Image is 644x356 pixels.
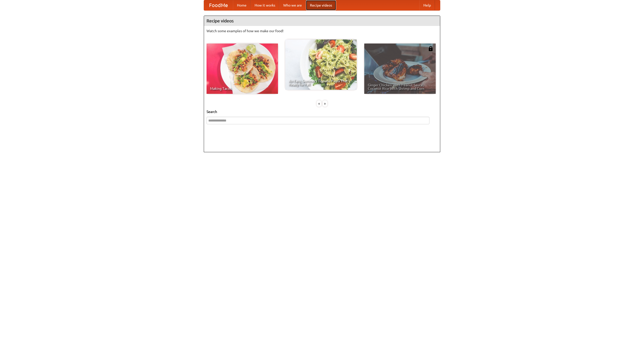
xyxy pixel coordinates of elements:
span: An Easy, Summery Tomato Pasta That's Ready for Fall [289,79,353,86]
a: Making Tacos [207,44,278,94]
a: Who we are [279,0,306,10]
h5: Search [207,109,437,114]
a: Recipe videos [306,0,336,10]
span: Making Tacos [210,87,274,90]
a: FoodMe [204,0,233,10]
a: How it works [251,0,279,10]
div: » [323,100,327,107]
a: An Easy, Summery Tomato Pasta That's Ready for Fall [285,39,357,90]
div: « [317,100,321,107]
a: Home [233,0,251,10]
h4: Recipe videos [204,16,440,26]
p: Watch some examples of how we make our food! [207,28,437,33]
a: Help [419,0,435,10]
img: 483408.png [428,46,433,51]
